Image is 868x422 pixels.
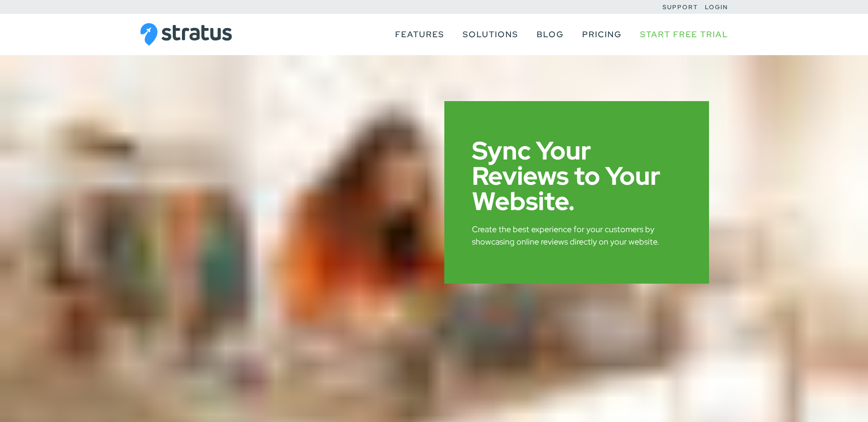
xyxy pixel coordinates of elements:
a: Pricing [582,26,622,43]
h1: Sync Your Reviews to Your Website. [472,138,681,214]
p: Create the best experience for your customers by showcasing online reviews directly on your website. [472,223,681,248]
a: Blog [537,26,564,43]
a: Start Free Trial [640,26,728,43]
nav: Primary [386,14,728,55]
img: Stratus [140,23,232,46]
a: Features [395,26,444,43]
a: Solutions [463,26,518,43]
a: Support [663,3,698,11]
a: Login [705,3,728,11]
